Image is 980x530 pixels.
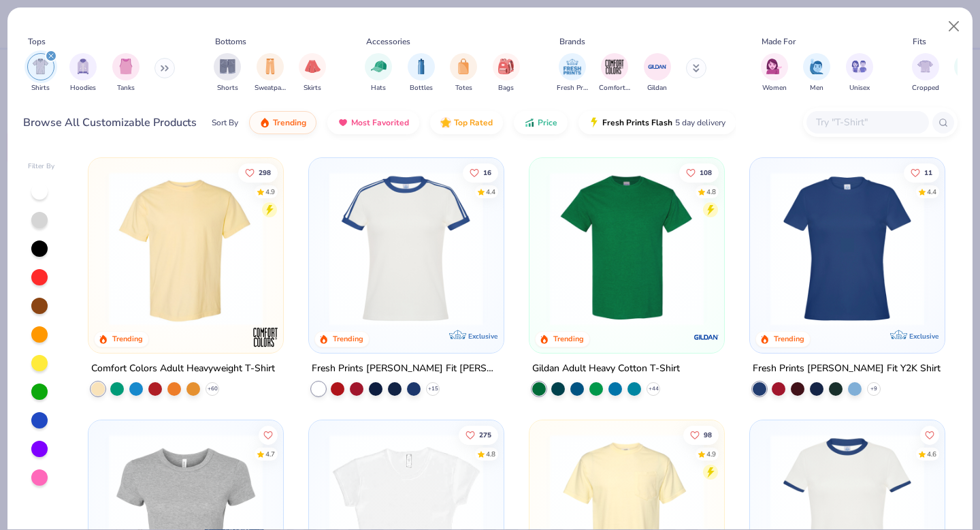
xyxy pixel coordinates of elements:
div: Tops [28,35,46,48]
img: flash.gif [589,117,600,128]
img: Totes Image [456,59,471,74]
span: 108 [700,169,712,176]
button: filter button [408,53,435,93]
span: Bottles [410,83,433,93]
img: Gildan Image [647,57,668,77]
div: Bottoms [215,35,246,48]
div: Comfort Colors Adult Heavyweight T-Shirt [91,360,275,377]
span: Women [762,83,787,93]
img: c7959168-479a-4259-8c5e-120e54807d6b [710,172,877,326]
div: 4.8 [706,187,716,197]
span: Shirts [31,83,50,93]
span: Comfort Colors [599,83,630,93]
img: e5540c4d-e74a-4e58-9a52-192fe86bec9f [323,172,490,326]
button: filter button [27,53,54,93]
button: filter button [299,53,326,93]
img: 029b8af0-80e6-406f-9fdc-fdf898547912 [102,172,269,326]
span: Exclusive [909,332,938,341]
button: Like [259,425,278,444]
span: Skirts [304,83,321,93]
div: filter for Bags [493,53,520,93]
button: Like [683,425,719,444]
div: Gildan Adult Heavy Cotton T-Shirt [532,360,680,377]
span: Top Rated [454,117,493,128]
div: filter for Skirts [299,53,326,93]
button: filter button [493,53,520,93]
button: filter button [255,53,286,93]
img: Bottles Image [414,59,429,74]
img: Comfort Colors Image [604,57,625,77]
div: Fresh Prints [PERSON_NAME] Fit Y2K Shirt [753,360,941,377]
button: filter button [761,53,788,93]
button: filter button [557,53,588,93]
div: filter for Women [761,53,788,93]
span: Fresh Prints [557,83,588,93]
div: 4.9 [706,449,716,459]
button: Trending [249,111,316,134]
span: Tanks [117,83,135,93]
span: 16 [483,169,491,176]
button: Like [459,425,498,444]
span: 275 [479,431,491,438]
span: + 60 [208,385,218,393]
span: Price [538,117,557,128]
span: 11 [924,169,932,176]
img: trending.gif [259,117,270,128]
button: Price [514,111,568,134]
div: Accessories [366,35,410,48]
span: + 9 [870,385,877,393]
span: Bags [498,83,514,93]
div: filter for Hats [365,53,392,93]
img: most_fav.gif [338,117,348,128]
span: Sweatpants [255,83,286,93]
button: Most Favorited [327,111,419,134]
div: 4.4 [486,187,495,197]
span: 98 [704,431,712,438]
img: Fresh Prints Image [562,57,583,77]
img: Unisex Image [851,59,867,74]
button: filter button [803,53,830,93]
button: filter button [644,53,671,93]
span: Trending [273,117,306,128]
div: filter for Sweatpants [255,53,286,93]
span: Unisex [849,83,870,93]
div: filter for Fresh Prints [557,53,588,93]
button: filter button [112,53,140,93]
img: Women Image [766,59,782,74]
button: filter button [599,53,630,93]
button: filter button [69,53,97,93]
div: filter for Totes [450,53,477,93]
img: Hats Image [371,59,387,74]
span: 298 [259,169,272,176]
button: Fresh Prints Flash5 day delivery [578,111,736,134]
div: filter for Comfort Colors [599,53,630,93]
div: Filter By [28,161,55,172]
img: Bags Image [498,59,513,74]
div: filter for Hoodies [69,53,97,93]
img: Sweatpants Image [263,59,278,74]
div: 4.8 [486,449,495,459]
button: filter button [450,53,477,93]
div: Fresh Prints [PERSON_NAME] Fit [PERSON_NAME] Shirt with Stripes [312,360,501,377]
button: Close [941,14,967,40]
span: Hoodies [70,83,96,93]
button: Like [920,425,939,444]
span: Men [810,83,823,93]
span: Most Favorited [351,117,409,128]
img: TopRated.gif [440,117,451,128]
div: filter for Shorts [214,53,241,93]
div: filter for Unisex [846,53,873,93]
button: Like [904,163,939,182]
span: Cropped [912,83,939,93]
button: filter button [365,53,392,93]
span: 5 day delivery [675,115,725,131]
div: Fits [913,35,926,48]
img: Tanks Image [118,59,133,74]
img: Shirts Image [33,59,48,74]
div: filter for Men [803,53,830,93]
img: Skirts Image [305,59,321,74]
span: Exclusive [468,332,497,341]
span: + 44 [648,385,658,393]
img: 6a9a0a85-ee36-4a89-9588-981a92e8a910 [764,172,931,326]
div: 4.9 [266,187,276,197]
